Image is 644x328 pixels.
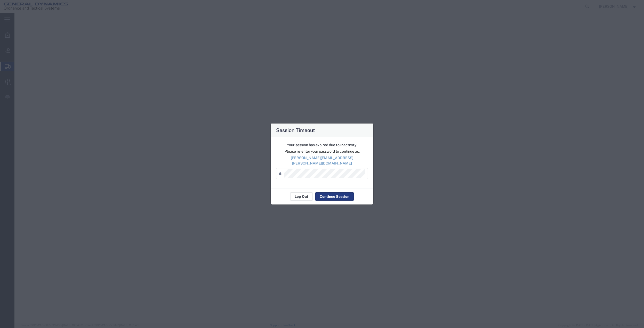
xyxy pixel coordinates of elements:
[276,149,368,154] p: Please re-enter your password to continue as:
[276,126,315,134] h4: Session Timeout
[315,192,354,201] button: Continue Session
[290,192,313,201] button: Log Out
[276,155,368,166] p: [PERSON_NAME][EMAIL_ADDRESS][PERSON_NAME][DOMAIN_NAME]
[276,142,368,148] p: Your session has expired due to inactivity.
